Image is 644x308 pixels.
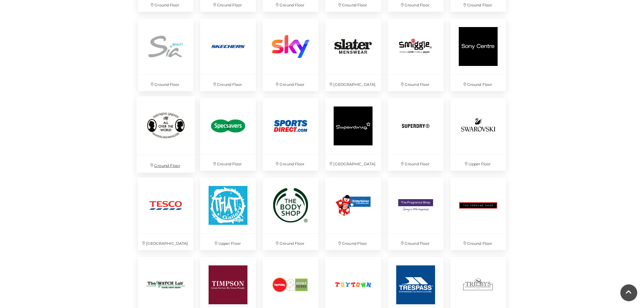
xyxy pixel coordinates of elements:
[450,154,506,171] p: Upper Floor
[447,95,509,174] a: Upper Floor
[197,174,259,254] a: That Gallery at Festival Place Upper Floor
[259,95,322,174] a: Ground Floor
[259,174,322,254] a: Ground Floor
[384,95,447,174] a: Ground Floor
[135,15,197,95] a: Ground Floor
[325,75,381,91] p: [GEOGRAPHIC_DATA]
[200,234,256,250] p: Upper Floor
[447,15,509,95] a: Ground Floor
[197,95,259,174] a: Ground Floor
[263,154,318,171] p: Ground Floor
[325,154,381,171] p: [GEOGRAPHIC_DATA]
[384,174,447,254] a: Ground Floor
[450,75,506,91] p: Ground Floor
[135,174,197,254] a: [GEOGRAPHIC_DATA]
[322,95,384,174] a: [GEOGRAPHIC_DATA]
[200,177,256,233] img: That Gallery at Festival Place
[136,155,195,172] p: Ground Floor
[322,174,384,254] a: Ground Floor
[133,93,198,176] a: Ground Floor
[200,75,256,91] p: Ground Floor
[447,174,509,254] a: Ground Floor
[263,234,318,250] p: Ground Floor
[263,75,318,91] p: Ground Floor
[138,75,194,91] p: Ground Floor
[325,234,381,250] p: Ground Floor
[259,15,322,95] a: Ground Floor
[197,15,259,95] a: Ground Floor
[322,15,384,95] a: [GEOGRAPHIC_DATA]
[138,234,194,250] p: [GEOGRAPHIC_DATA]
[200,154,256,171] p: Ground Floor
[388,75,444,91] p: Ground Floor
[384,15,447,95] a: Ground Floor
[388,154,444,171] p: Ground Floor
[450,234,506,250] p: Ground Floor
[388,234,444,250] p: Ground Floor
